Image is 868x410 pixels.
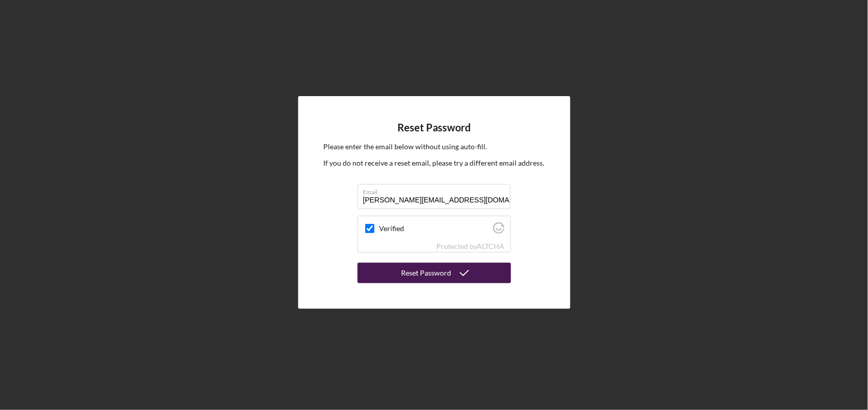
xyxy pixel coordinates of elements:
button: Reset Password [358,263,511,283]
label: Email [363,185,510,196]
h4: Reset Password [397,122,471,133]
p: If you do not receive a reset email, please try a different email address. [324,157,545,169]
div: Reset Password [402,263,452,283]
p: Please enter the email below without using auto-fill. [324,141,545,152]
div: Protected by [436,242,504,250]
a: Visit Altcha.org [493,226,504,235]
a: Visit Altcha.org [477,242,504,250]
label: Verified [379,224,490,233]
